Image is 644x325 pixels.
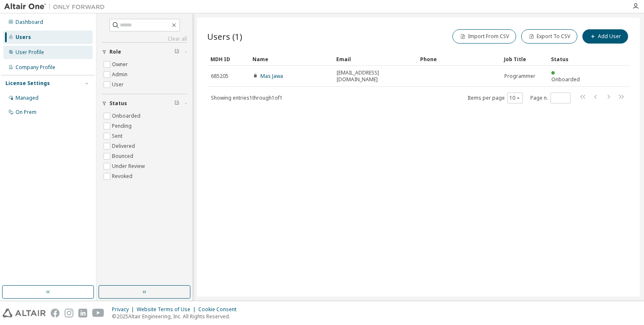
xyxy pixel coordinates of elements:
[337,70,413,83] span: [EMAIL_ADDRESS][DOMAIN_NAME]
[16,49,44,56] div: User Profile
[112,80,125,90] label: User
[211,94,283,101] span: Showing entries 1 through 1 of 1
[137,306,198,313] div: Website Terms of Use
[16,34,31,41] div: Users
[467,93,523,103] span: Items per page
[336,52,413,66] div: Email
[260,72,283,80] a: Mas Jawa
[16,64,55,71] div: Company Profile
[112,121,133,131] label: Pending
[51,309,60,317] img: facebook.svg
[198,306,241,313] div: Cookie Consent
[92,309,104,317] img: youtube.svg
[112,59,130,70] label: Owner
[521,29,577,44] button: Export To CSV
[109,49,121,55] span: Role
[112,161,146,171] label: Under Review
[109,100,127,107] span: Status
[102,94,187,113] button: Status
[112,171,134,181] label: Revoked
[551,52,586,66] div: Status
[4,3,109,11] img: Altair One
[504,73,535,80] span: Programmer
[3,309,46,317] img: altair_logo.svg
[509,95,521,101] button: 10
[174,49,179,55] span: Clear filter
[252,52,330,66] div: Name
[530,93,571,103] span: Page n.
[5,80,50,87] div: License Settings
[582,29,628,44] button: Add User
[112,131,124,141] label: Sent
[112,111,142,121] label: Onboarded
[112,141,137,151] label: Delivered
[16,19,43,26] div: Dashboard
[551,76,580,83] span: Onboarded
[102,36,187,42] a: Clear all
[65,309,73,317] img: instagram.svg
[452,29,516,44] button: Import From CSV
[16,95,39,101] div: Managed
[210,52,246,66] div: MDH ID
[112,151,135,161] label: Bounced
[207,31,242,42] span: Users (1)
[112,306,137,313] div: Privacy
[504,52,544,66] div: Job Title
[112,313,241,320] p: © 2025 Altair Engineering, Inc. All Rights Reserved.
[78,309,87,317] img: linkedin.svg
[16,109,36,116] div: On Prem
[112,70,129,80] label: Admin
[211,73,229,80] span: 685205
[102,43,187,61] button: Role
[174,100,179,107] span: Clear filter
[420,52,497,66] div: Phone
